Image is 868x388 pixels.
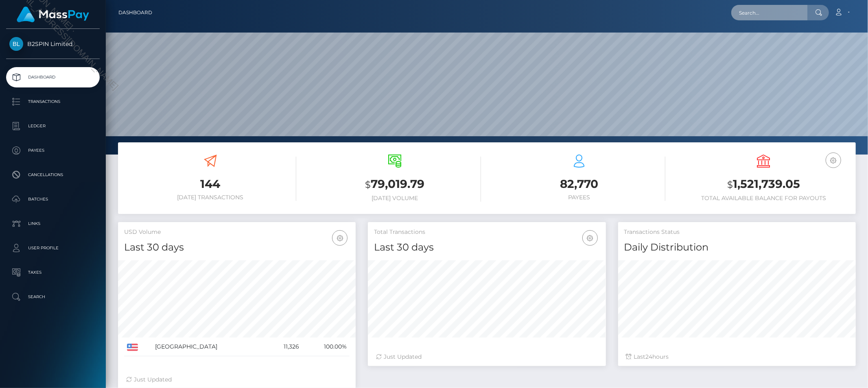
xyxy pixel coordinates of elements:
[124,240,350,255] h4: Last 30 days
[376,353,597,361] div: Just Updated
[374,240,599,255] h4: Last 30 days
[6,40,100,48] span: B2SPIN Limited
[493,176,665,192] h3: 82,770
[6,67,100,87] a: Dashboard
[9,120,96,132] p: Ledger
[646,353,653,360] span: 24
[9,144,96,157] p: Payees
[6,189,100,209] a: Batches
[9,218,96,230] p: Links
[17,7,89,22] img: MassPay Logo
[308,195,481,202] h6: [DATE] Volume
[9,291,96,303] p: Search
[266,338,302,356] td: 11,326
[152,338,267,356] td: [GEOGRAPHIC_DATA]
[624,228,850,236] h5: Transactions Status
[9,169,96,181] p: Cancellations
[624,240,850,255] h4: Daily Distribution
[365,179,371,190] small: $
[6,287,100,307] a: Search
[118,4,152,21] a: Dashboard
[374,228,599,236] h5: Total Transactions
[493,194,665,201] h6: Payees
[678,176,850,193] h3: 1,521,739.05
[6,214,100,234] a: Links
[727,179,733,190] small: $
[6,262,100,283] a: Taxes
[124,194,296,201] h6: [DATE] Transactions
[308,176,481,193] h3: 79,019.79
[6,140,100,161] a: Payees
[678,195,850,202] h6: Total Available Balance for Payouts
[9,242,96,254] p: User Profile
[9,37,23,51] img: B2SPIN Limited
[731,5,808,20] input: Search...
[302,338,350,356] td: 100.00%
[9,266,96,279] p: Taxes
[6,92,100,112] a: Transactions
[9,193,96,205] p: Batches
[6,116,100,136] a: Ledger
[6,165,100,185] a: Cancellations
[124,228,350,236] h5: USD Volume
[9,71,96,83] p: Dashboard
[124,176,296,192] h3: 144
[9,96,96,108] p: Transactions
[626,353,848,361] div: Last hours
[126,375,348,384] div: Just Updated
[6,238,100,258] a: User Profile
[127,344,138,351] img: US.png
